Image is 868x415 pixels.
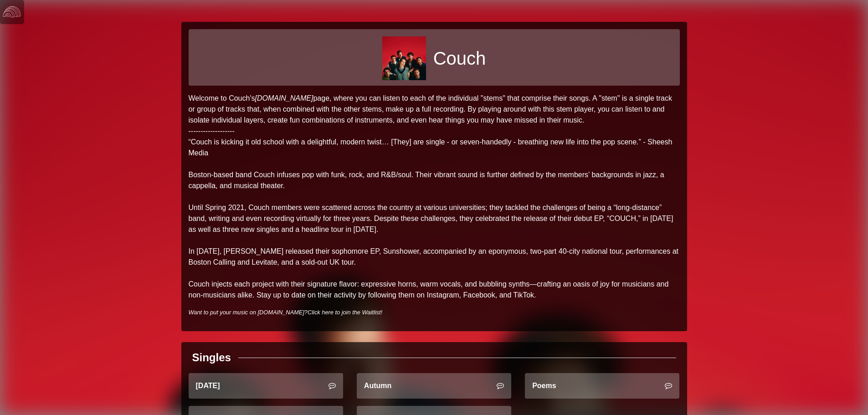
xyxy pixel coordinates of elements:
[255,94,313,102] a: [DOMAIN_NAME]
[189,93,680,301] p: Welcome to Couch's page, where you can listen to each of the individual "stems" that comprise the...
[357,373,511,399] a: Autumn
[382,36,426,80] img: b49da248b2fb7e60398c15548ffb768a1e5be9e4f6fc83a15a542e99358ffa2d.jpg
[189,309,383,316] i: Want to put your music on [DOMAIN_NAME]?
[433,47,486,69] h1: Couch
[192,349,231,366] div: Singles
[525,373,679,399] a: Poems
[189,373,343,399] a: [DATE]
[308,309,382,316] a: Click here to join the Waitlist!
[3,3,21,21] img: logo-white-4c48a5e4bebecaebe01ca5a9d34031cfd3d4ef9ae749242e8c4bf12ef99f53e8.png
